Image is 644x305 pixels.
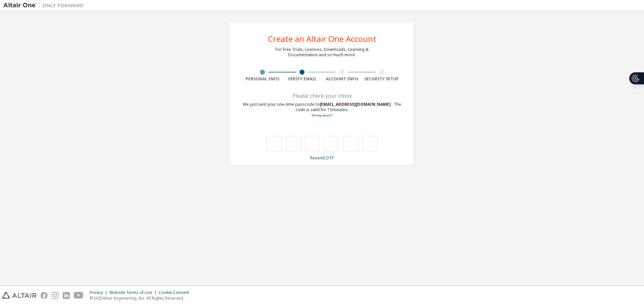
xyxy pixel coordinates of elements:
[243,94,401,98] div: Please check your inbox
[52,292,59,299] img: instagram.svg
[3,2,87,9] img: Altair One
[310,155,334,161] a: Resend OTP
[90,295,193,301] p: © 2025 Altair Engineering, Inc. All Rights Reserved.
[243,76,282,82] div: Personal Info
[312,113,332,118] a: Go back to the registration form
[243,102,401,118] div: We just sent your one-time passcode to . The code is valid for 15 minutes.
[268,35,376,43] div: Create an Altair One Account
[322,76,362,82] div: Account Info
[63,292,70,299] img: linkedin.svg
[41,292,48,299] img: facebook.svg
[2,292,37,299] img: altair_logo.svg
[74,292,84,299] img: youtube.svg
[275,47,369,58] div: For Free Trials, Licenses, Downloads, Learning & Documentation and so much more.
[362,76,402,82] div: Security Setup
[282,76,322,82] div: Verify Email
[109,290,159,295] div: Website Terms of Use
[159,290,193,295] div: Cookie Consent
[320,101,392,107] span: [EMAIL_ADDRESS][DOMAIN_NAME]
[90,290,109,295] div: Privacy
